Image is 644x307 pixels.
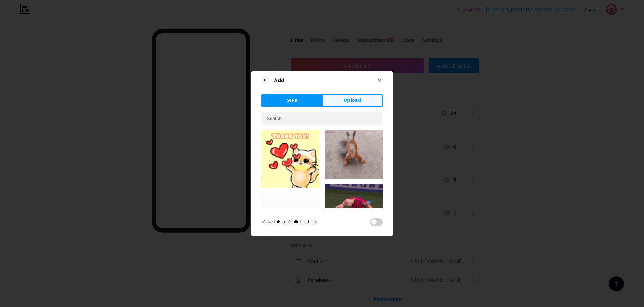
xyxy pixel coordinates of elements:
img: Gihpy [325,130,383,179]
div: Add [274,76,284,84]
div: Make this a highlighted link [261,218,317,226]
input: Search [262,112,382,125]
img: Gihpy [261,130,319,188]
img: Gihpy [261,193,319,251]
span: GIFs [286,97,297,104]
img: Gihpy [325,184,383,217]
button: GIFs [261,94,322,107]
button: Upload [322,94,383,107]
span: Upload [344,97,361,104]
